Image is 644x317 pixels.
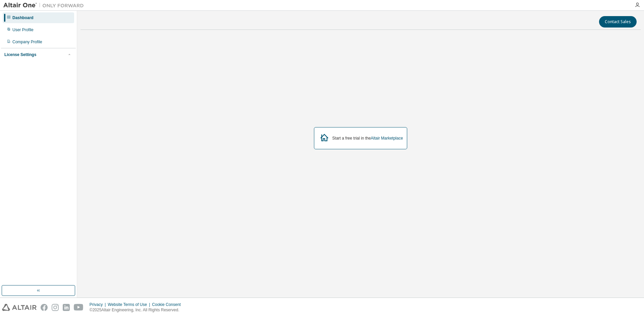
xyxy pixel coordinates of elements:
img: altair_logo.svg [2,304,37,311]
div: Privacy [90,302,108,307]
div: Website Terms of Use [108,302,152,307]
div: License Settings [4,52,36,57]
div: Dashboard [12,15,34,20]
img: Altair One [3,2,87,9]
a: Altair Marketplace [371,136,403,141]
div: Start a free trial in the [332,136,403,141]
img: youtube.svg [74,304,84,311]
div: Cookie Consent [152,302,184,307]
img: linkedin.svg [63,304,70,311]
p: © 2025 Altair Engineering, Inc. All Rights Reserved. [90,307,185,313]
div: User Profile [12,27,34,33]
div: Company Profile [12,39,42,45]
img: facebook.svg [41,304,48,311]
img: instagram.svg [52,304,59,311]
button: Contact Sales [599,16,637,28]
